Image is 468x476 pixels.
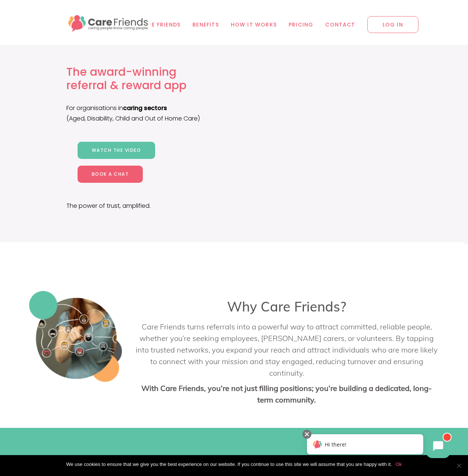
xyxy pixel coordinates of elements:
[325,21,355,29] span: Contact
[29,291,123,385] img: Care network
[92,171,129,177] span: Book a chat
[66,65,224,92] h1: The award-winning referral & reward app
[78,142,156,159] a: Watch the video
[455,462,462,469] span: No
[66,103,224,113] p: For organisations in
[134,298,439,315] h3: Why Care Friends?
[141,383,432,404] strong: With Care Friends, you’re not just filling positions; you’re building a dedicated, long-term comm...
[192,21,219,29] span: Benefits
[123,104,167,112] b: caring sectors
[289,21,313,29] span: Pricing
[367,16,418,33] span: LOG IN
[124,21,180,29] span: Why Care Friends
[66,201,224,211] p: The power of trust, amplified.
[134,321,439,379] p: Care Friends turns referrals into a powerful way to attract committed, reliable people, whether y...
[66,113,224,124] p: (Aged, Disability, Child and Out of Home Care)
[78,166,143,183] a: Book a chat
[299,428,458,466] iframe: Chatbot
[231,21,277,29] span: How it works
[92,147,141,153] span: Watch the video
[66,461,392,468] span: We use cookies to ensure that we give you the best experience on our website. If you continue to ...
